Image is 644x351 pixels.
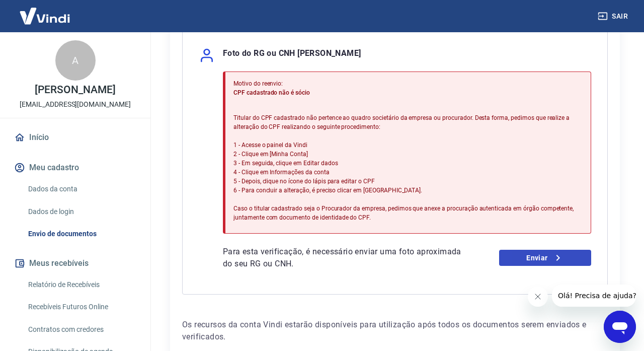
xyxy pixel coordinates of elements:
[199,47,215,63] img: user.af206f65c40a7206969b71a29f56cfb7.svg
[552,285,636,307] iframe: Mensagem da empresa
[223,47,361,63] p: Foto do RG ou CNH [PERSON_NAME]
[24,224,138,244] a: Envio de documentos
[223,246,462,270] p: Para esta verificação, é necessário enviar uma foto aproximada do seu RG ou CNH.
[24,274,138,295] a: Relatório de Recebíveis
[6,7,85,15] span: Olá! Precisa de ajuda?
[233,89,310,96] span: CPF cadastrado não é sócio
[24,319,138,340] a: Contratos com credores
[24,297,138,317] a: Recebíveis Futuros Online
[24,201,138,222] a: Dados de login
[55,40,96,81] div: A
[12,252,138,274] button: Meus recebíveis
[20,99,131,110] p: [EMAIL_ADDRESS][DOMAIN_NAME]
[233,113,583,222] p: Titular do CPF cadastrado não pertence ao quadro societário da empresa ou procurador. Desta forma...
[12,1,77,31] img: Vindi
[12,126,138,149] a: Início
[528,287,548,307] iframe: Fechar mensagem
[182,319,608,343] p: Os recursos da conta Vindi estarão disponíveis para utilização após todos os documentos serem env...
[499,250,591,266] a: Enviar
[35,85,115,95] p: [PERSON_NAME]
[604,311,636,343] iframe: Botão para abrir a janela de mensagens
[233,79,583,88] p: Motivo do reenvio:
[24,179,138,199] a: Dados da conta
[12,157,138,179] button: Meu cadastro
[596,7,632,26] button: Sair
